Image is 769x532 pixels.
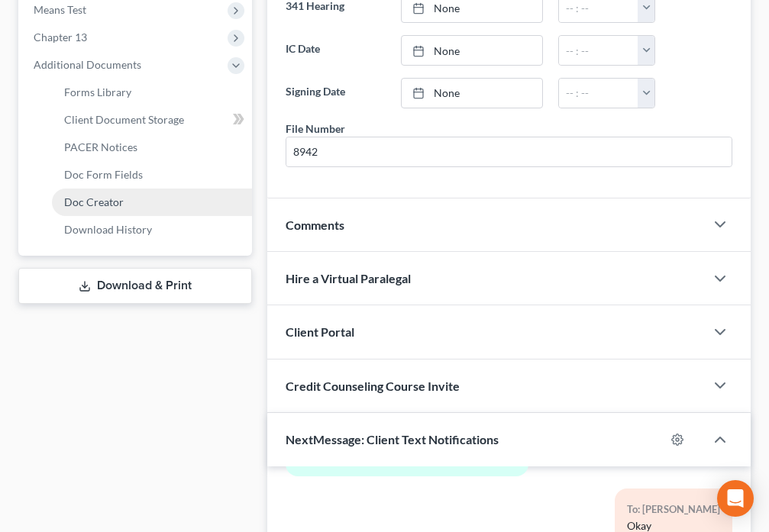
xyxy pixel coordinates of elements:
[52,216,252,243] a: Download History
[34,58,141,71] span: Additional Documents
[286,271,411,285] span: Hire a Virtual Paralegal
[286,324,354,339] span: Client Portal
[52,189,252,216] a: Doc Creator
[402,36,542,65] a: None
[18,268,252,304] a: Download & Print
[34,3,86,16] span: Means Test
[286,137,732,166] input: --
[286,379,460,393] span: Credit Counseling Course Invite
[64,168,143,181] span: Doc Form Fields
[559,36,638,65] input: -- : --
[64,195,124,208] span: Doc Creator
[278,35,393,66] label: IC Date
[627,501,720,518] div: To: [PERSON_NAME]
[64,113,184,126] span: Client Document Storage
[52,161,252,189] a: Doc Form Fields
[64,85,131,98] span: Forms Library
[278,78,393,108] label: Signing Date
[52,106,252,134] a: Client Document Storage
[286,121,345,137] div: File Number
[717,480,754,517] div: Open Intercom Messenger
[559,79,638,108] input: -- : --
[64,223,152,236] span: Download History
[52,79,252,106] a: Forms Library
[64,140,137,153] span: PACER Notices
[286,218,344,232] span: Comments
[52,134,252,161] a: PACER Notices
[286,432,499,447] span: NextMessage: Client Text Notifications
[402,79,542,108] a: None
[34,31,87,44] span: Chapter 13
